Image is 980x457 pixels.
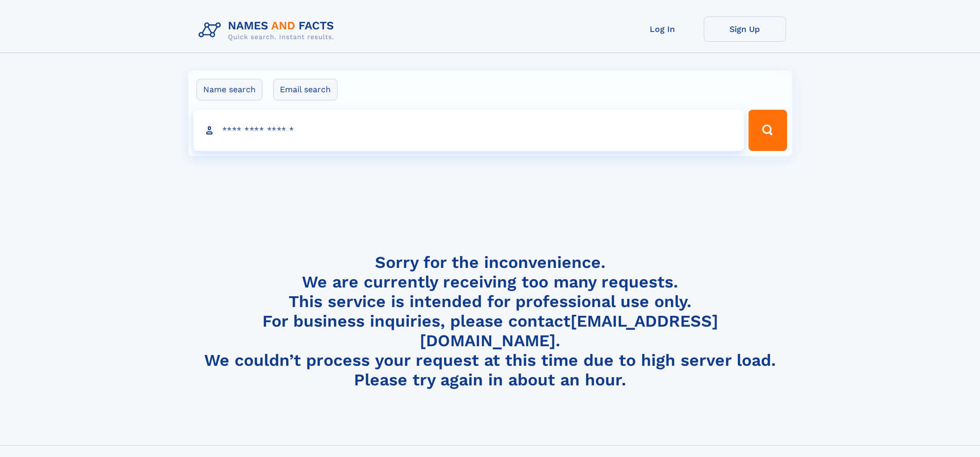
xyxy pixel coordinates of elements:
[704,16,786,42] a: Sign Up
[194,16,343,44] img: Logo Names and Facts
[194,252,786,390] h4: Sorry for the inconvenience. We are currently receiving too many requests. This service is intend...
[193,110,744,151] input: search input
[621,16,704,42] a: Log In
[197,79,262,100] label: Name search
[749,110,787,151] button: Search Button
[273,79,337,100] label: Email search
[420,311,718,350] a: [EMAIL_ADDRESS][DOMAIN_NAME]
